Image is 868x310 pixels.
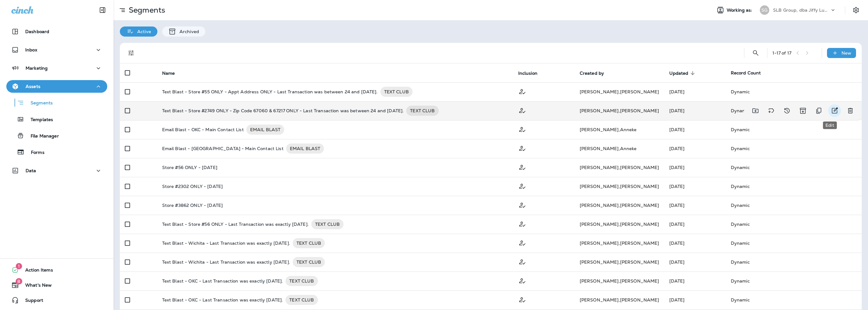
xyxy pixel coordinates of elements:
[162,295,283,305] p: Text Blast - OKC - Last Transaction was exactly [DATE].
[726,215,862,234] td: Dynamic
[669,71,689,76] span: Updated
[246,125,284,135] div: EMAIL BLAST
[94,4,111,16] button: Collapse Sidebar
[796,104,809,117] button: Archive
[162,184,223,189] p: Store #2302 ONLY - [DATE]
[731,70,761,76] span: Record Count
[749,104,762,117] button: Move to folder
[828,104,841,117] button: Edit
[162,70,183,76] span: Name
[850,4,862,16] button: Settings
[246,126,284,133] span: EMAIL BLAST
[760,5,769,15] div: SG
[162,165,217,170] p: Store #56 ONLY - [DATE]
[162,71,175,76] span: Name
[406,106,438,116] div: TEXT CLUB
[726,158,862,177] td: Dynamic
[575,177,664,196] td: [PERSON_NAME] , [PERSON_NAME]
[664,139,726,158] td: [DATE]
[19,298,43,305] span: Support
[726,290,862,309] td: Dynamic
[518,202,526,208] span: Customer Only
[285,276,318,286] div: TEXT CLUB
[25,29,49,34] p: Dashboard
[580,70,612,76] span: Created by
[575,215,664,234] td: [PERSON_NAME] , [PERSON_NAME]
[126,5,165,15] p: Segments
[6,279,107,291] button: 8What's New
[24,100,53,107] p: Segments
[286,143,324,154] div: EMAIL BLAST
[518,278,526,283] span: Customer Only
[162,87,378,97] p: Text Blast - Store #55 ONLY - Appt Address ONLY - Last Transaction was between 24 and [DATE].
[575,120,664,139] td: [PERSON_NAME] , Anneke
[518,183,526,189] span: Customer Only
[518,164,526,170] span: Customer Only
[162,106,404,116] p: Text Blast - Store #2749 ONLY - Zip Code 67060 & 67217 ONLY - Last Transaction was between 24 and...
[162,143,284,154] p: Email Blast - [GEOGRAPHIC_DATA] - Main Contact List
[518,71,537,76] span: Inclusion
[25,47,37,52] p: Inbox
[311,219,343,229] div: TEXT CLUB
[311,221,343,227] span: TEXT CLUB
[26,66,48,71] p: Marketing
[518,107,526,113] span: Customer Only
[664,158,726,177] td: [DATE]
[726,120,862,139] td: Dynamic
[176,29,199,34] p: Archived
[6,25,107,38] button: Dashboard
[580,71,604,76] span: Created by
[726,177,862,196] td: Dynamic
[812,104,825,117] button: Duplicate Segment
[25,150,44,156] p: Forms
[380,87,413,97] div: TEXT CLUB
[162,203,223,208] p: Store #3862 ONLY - [DATE]
[19,267,53,275] span: Action Items
[823,121,837,129] div: Edit
[286,145,324,152] span: EMAIL BLAST
[575,290,664,309] td: [PERSON_NAME] , [PERSON_NAME]
[285,295,318,305] div: TEXT CLUB
[293,257,325,267] div: TEXT CLUB
[162,219,309,229] p: Text Blast - Store #56 ONLY - Last Transaction was exactly [DATE].
[125,47,138,59] button: Filters
[6,264,107,276] button: 1Action Items
[6,113,107,126] button: Templates
[6,294,107,307] button: Support
[664,215,726,234] td: [DATE]
[726,196,862,215] td: Dynamic
[162,125,244,135] p: Email Blast - OKC - Main Contact List
[285,297,318,303] span: TEXT CLUB
[518,221,526,226] span: Customer Only
[518,145,526,151] span: Customer Only
[285,278,318,284] span: TEXT CLUB
[664,82,726,101] td: [DATE]
[15,278,22,284] span: 8
[19,283,52,290] span: What's New
[518,240,526,245] span: Customer Only
[575,101,664,120] td: [PERSON_NAME] , [PERSON_NAME]
[772,50,791,56] div: 1 - 17 of 17
[726,234,862,253] td: Dynamic
[293,240,325,246] span: TEXT CLUB
[575,234,664,253] td: [PERSON_NAME] , [PERSON_NAME]
[664,177,726,196] td: [DATE]
[518,88,526,94] span: Customer Only
[162,257,290,267] p: Text Blast - Wichita - Last Transaction was exactly [DATE].
[664,290,726,309] td: [DATE]
[664,253,726,272] td: [DATE]
[726,253,862,272] td: Dynamic
[575,82,664,101] td: [PERSON_NAME] , [PERSON_NAME]
[16,263,22,269] span: 1
[6,164,107,177] button: Data
[406,108,438,114] span: TEXT CLUB
[669,70,697,76] span: Updated
[518,296,526,302] span: Customer Only
[842,50,851,56] p: New
[162,276,283,286] p: Text Blast - OKC - Last Transaction was exactly [DATE].
[726,82,862,101] td: Dynamic
[664,234,726,253] td: [DATE]
[575,272,664,290] td: [PERSON_NAME] , [PERSON_NAME]
[575,158,664,177] td: [PERSON_NAME] , [PERSON_NAME]
[293,259,325,265] span: TEXT CLUB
